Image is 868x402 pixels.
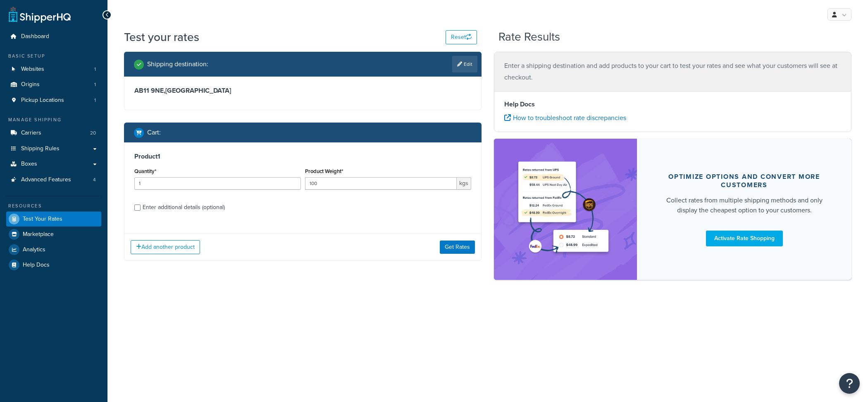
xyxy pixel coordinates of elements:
[6,62,101,77] a: Websites1
[839,373,860,394] button: Open Resource Center
[706,231,783,246] a: Activate Rate Shopping
[504,99,841,109] h4: Help Docs
[6,125,101,141] a: Carriers20
[657,173,832,189] div: Optimize options and convert more customers
[504,113,626,123] a: How to troubleshoot rate discrepancies
[94,97,96,104] span: 1
[305,168,343,174] label: Product Weight*
[21,33,49,40] span: Dashboard
[6,172,101,188] li: Advanced Features
[6,242,101,257] a: Analytics
[134,168,156,174] label: Quantity*
[6,125,101,141] li: Carriers
[504,60,841,83] p: Enter a shipping destination and add products to your cart to test your rates and see what your c...
[21,161,37,168] span: Boxes
[6,227,101,242] a: Marketplace
[134,177,301,190] input: 0.0
[305,177,457,190] input: 0.00
[6,62,101,77] li: Websites
[440,241,475,254] button: Get Rates
[90,130,96,137] span: 20
[124,29,199,45] h1: Test your rates
[134,87,471,95] h3: AB11 9NE , [GEOGRAPHIC_DATA]
[6,53,101,60] div: Basic Setup
[446,30,477,44] button: Reset
[6,141,101,156] a: Shipping Rules
[6,29,101,44] a: Dashboard
[6,172,101,188] a: Advanced Features4
[134,205,141,211] input: Enter additional details (optional)
[23,216,62,223] span: Test Your Rates
[6,93,101,108] a: Pickup Locations1
[134,152,471,161] h3: Product 1
[6,116,101,123] div: Manage Shipping
[94,66,96,73] span: 1
[657,195,832,215] div: Collect rates from multiple shipping methods and only display the cheapest option to your customers.
[6,77,101,92] a: Origins1
[94,81,96,88] span: 1
[21,176,71,183] span: Advanced Features
[23,262,50,269] span: Help Docs
[147,129,161,136] h2: Cart :
[21,130,41,137] span: Carriers
[93,176,96,183] span: 4
[6,202,101,209] div: Resources
[452,56,477,72] a: Edit
[6,93,101,108] li: Pickup Locations
[23,246,45,253] span: Analytics
[6,77,101,92] li: Origins
[21,66,44,73] span: Websites
[498,31,560,43] h2: Rate Results
[23,231,54,238] span: Marketplace
[514,151,617,267] img: feature-image-rateshop-7084cbbcb2e67ef1d54c2e976f0e592697130d5817b016cf7cc7e13314366067.png
[6,258,101,272] a: Help Docs
[21,145,60,152] span: Shipping Rules
[131,240,200,254] button: Add another product
[147,60,208,68] h2: Shipping destination :
[6,156,101,172] a: Boxes
[143,202,225,213] div: Enter additional details (optional)
[21,81,40,88] span: Origins
[21,97,64,104] span: Pickup Locations
[457,177,471,190] span: kgs
[6,212,101,226] a: Test Your Rates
